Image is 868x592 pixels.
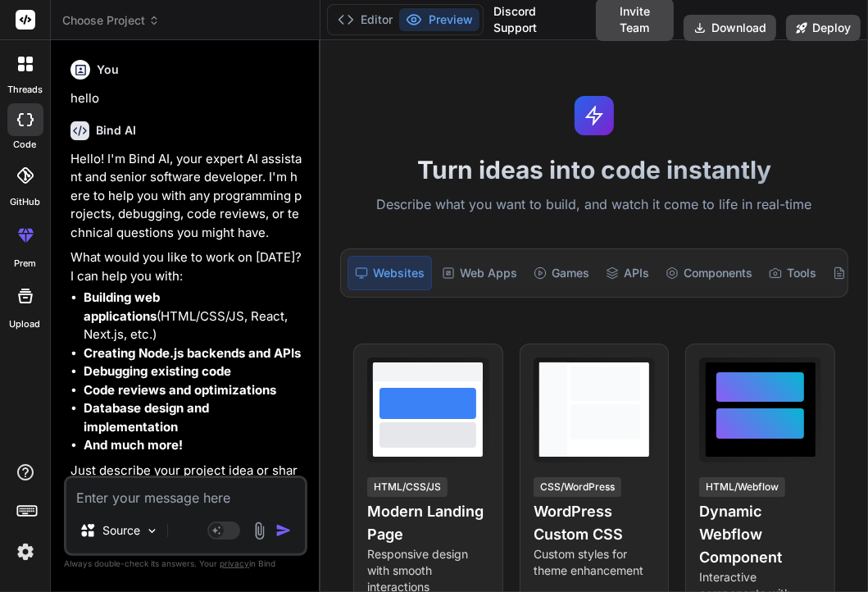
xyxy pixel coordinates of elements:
p: Describe what you want to build, and watch it come to life in real-time [330,194,858,216]
div: HTML/Webflow [699,477,785,497]
p: Always double-check its answers. Your in Bind [64,556,307,572]
div: Games [527,256,596,290]
p: What would you like to work on [DATE]? I can help you with: [70,248,304,285]
img: Pick Models [145,524,159,538]
strong: Building web applications [84,289,163,324]
button: Download [684,15,776,41]
label: prem [14,257,36,271]
span: privacy [220,558,249,568]
button: Preview [399,8,479,31]
div: Websites [348,256,432,290]
img: icon [275,522,292,539]
div: Tools [762,256,823,290]
label: threads [7,83,43,97]
button: Deploy [786,15,861,41]
img: settings [11,538,39,566]
h4: Dynamic Webflow Component [699,500,821,569]
h1: Turn ideas into code instantly [330,155,858,184]
li: (HTML/CSS/JS, React, Next.js, etc.) [84,289,304,344]
img: attachment [250,521,269,540]
label: Upload [10,317,41,331]
strong: And much more! [84,437,183,453]
strong: Database design and implementation [84,400,212,435]
button: Editor [331,8,399,31]
strong: Creating Node.js backends and APIs [84,345,301,361]
div: APIs [599,256,656,290]
h6: Bind AI [96,122,136,139]
p: Custom styles for theme enhancement [534,546,656,579]
p: Source [102,522,140,539]
p: hello [70,89,304,108]
h4: WordPress Custom CSS [534,500,656,546]
h4: Modern Landing Page [367,500,489,546]
label: GitHub [10,195,40,209]
h6: You [97,61,119,78]
div: CSS/WordPress [534,477,621,497]
p: Hello! I'm Bind AI, your expert AI assistant and senior software developer. I'm here to help you ... [70,150,304,243]
strong: Debugging existing code [84,363,231,379]
div: HTML/CSS/JS [367,477,448,497]
p: Just describe your project idea or share any code you'd like help with, and I'll create a detaile... [70,462,304,535]
div: Web Apps [435,256,524,290]
strong: Code reviews and optimizations [84,382,276,398]
span: Choose Project [62,12,160,29]
label: code [14,138,37,152]
div: Components [659,256,759,290]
